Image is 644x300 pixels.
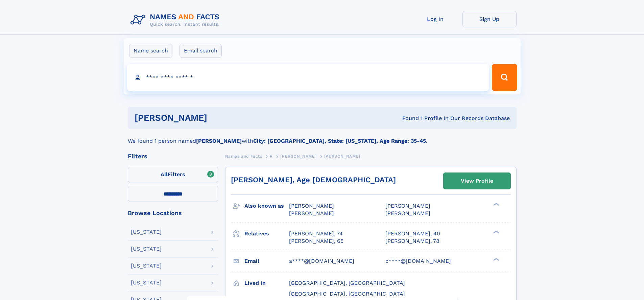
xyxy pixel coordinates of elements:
[280,152,316,160] a: [PERSON_NAME]
[128,210,218,216] div: Browse Locations
[385,230,440,237] a: [PERSON_NAME], 40
[385,203,430,209] span: [PERSON_NAME]
[289,237,343,245] a: [PERSON_NAME], 65
[180,44,222,58] label: Email search
[305,115,510,122] div: Found 1 Profile In Our Records Database
[131,246,162,252] div: [US_STATE]
[131,263,162,269] div: [US_STATE]
[131,280,162,285] div: [US_STATE]
[128,11,225,29] img: Logo Names and Facts
[161,171,168,178] span: All
[270,154,273,159] span: R
[289,210,334,216] span: [PERSON_NAME]
[131,229,162,235] div: [US_STATE]
[289,230,343,237] a: [PERSON_NAME], 74
[129,44,172,58] label: Name search
[231,176,396,184] a: [PERSON_NAME], Age [DEMOGRAPHIC_DATA]
[244,200,289,212] h3: Also known as
[492,230,500,234] div: ❯
[492,257,500,261] div: ❯
[324,154,360,159] span: [PERSON_NAME]
[128,153,218,159] div: Filters
[408,11,462,27] a: Log In
[385,210,430,216] span: [PERSON_NAME]
[244,255,289,267] h3: Email
[253,138,426,144] b: City: [GEOGRAPHIC_DATA], State: [US_STATE], Age Range: 35-45
[444,173,510,189] a: View Profile
[280,154,316,159] span: [PERSON_NAME]
[225,152,262,160] a: Names and Facts
[289,280,405,286] span: [GEOGRAPHIC_DATA], [GEOGRAPHIC_DATA]
[244,277,289,289] h3: Lived in
[128,129,517,145] div: We found 1 person named with .
[385,237,439,245] a: [PERSON_NAME], 78
[289,203,334,209] span: [PERSON_NAME]
[244,228,289,239] h3: Relatives
[492,202,500,207] div: ❯
[135,114,305,122] h1: [PERSON_NAME]
[128,167,218,183] label: Filters
[461,173,493,189] div: View Profile
[270,152,273,160] a: R
[289,291,405,297] span: [GEOGRAPHIC_DATA], [GEOGRAPHIC_DATA]
[196,138,242,144] b: [PERSON_NAME]
[492,64,517,91] button: Search Button
[127,64,489,91] input: search input
[462,11,517,27] a: Sign Up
